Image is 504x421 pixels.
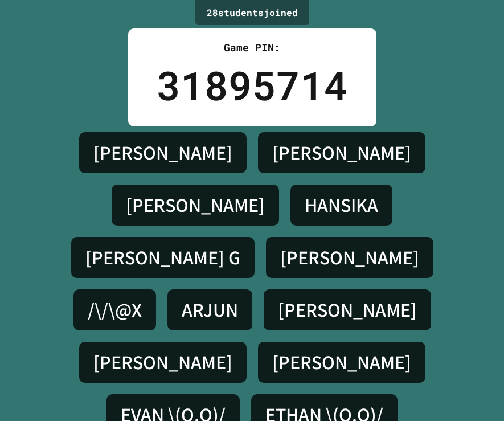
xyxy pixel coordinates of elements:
h4: [PERSON_NAME] [272,141,411,165]
h4: [PERSON_NAME] [280,246,419,269]
h4: [PERSON_NAME] [93,141,232,165]
h4: HANSIKA [305,193,378,217]
h4: [PERSON_NAME] G [85,246,240,269]
div: 31895714 [157,55,348,115]
h4: /\/\@X [88,298,142,322]
h4: [PERSON_NAME] [93,350,232,374]
h4: [PERSON_NAME] [126,193,265,217]
h4: [PERSON_NAME] [272,350,411,374]
div: Game PIN: [157,40,348,55]
h4: ARJUN [182,298,238,322]
h4: [PERSON_NAME] [278,298,417,322]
